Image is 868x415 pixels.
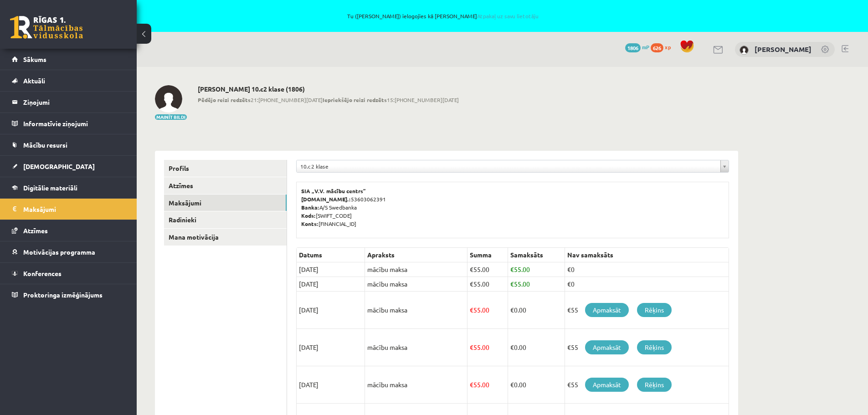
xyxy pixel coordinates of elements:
[467,366,508,404] td: 55.00
[470,306,473,314] span: €
[198,96,251,103] b: Pēdējo reizi redzēts
[651,43,675,51] a: 626 xp
[12,92,125,113] a: Ziņojumi
[301,187,366,195] b: SIA „V.V. mācību centrs”
[477,12,539,20] a: Atpakaļ uz savu lietotāju
[164,211,287,228] a: Radinieki
[365,329,467,366] td: mācību maksa
[155,114,187,120] button: Mainīt bildi
[467,329,508,366] td: 55.00
[23,141,67,149] span: Mācību resursi
[565,329,729,366] td: €55
[297,262,365,277] td: [DATE]
[625,43,641,52] span: 1806
[637,303,672,317] a: Rēķins
[470,343,473,351] span: €
[508,329,565,366] td: 0.00
[301,204,319,211] b: Banka:
[12,177,125,198] a: Digitālie materiāli
[565,248,729,262] th: Nav samaksāts
[23,55,46,63] span: Sākums
[508,262,565,277] td: 55.00
[665,43,671,51] span: xp
[12,70,125,91] a: Aktuāli
[508,292,565,329] td: 0.00
[23,291,103,299] span: Proktoringa izmēģinājums
[510,306,514,314] span: €
[297,277,365,292] td: [DATE]
[164,229,287,246] a: Mana motivācija
[508,277,565,292] td: 55.00
[467,262,508,277] td: 55.00
[585,303,629,317] a: Apmaksāt
[105,13,781,19] span: Tu ([PERSON_NAME]) ielogojies kā [PERSON_NAME]
[12,284,125,305] a: Proktoringa izmēģinājums
[510,265,514,273] span: €
[510,380,514,389] span: €
[740,46,749,55] img: Margarita Petruse
[651,43,663,52] span: 626
[642,43,649,51] span: mP
[23,269,62,277] span: Konferences
[467,277,508,292] td: 55.00
[637,340,672,354] a: Rēķins
[755,45,812,54] a: [PERSON_NAME]
[198,85,459,93] h2: [PERSON_NAME] 10.c2 klase (1806)
[510,343,514,351] span: €
[301,212,316,219] b: Kods:
[12,156,125,177] a: [DEMOGRAPHIC_DATA]
[565,292,729,329] td: €55
[637,378,672,392] a: Rēķins
[508,248,565,262] th: Samaksāts
[164,195,287,211] a: Maksājumi
[164,177,287,194] a: Atzīmes
[23,77,45,85] span: Aktuāli
[301,187,724,228] p: 53603062391 A/S Swedbanka [SWIFT_CODE] [FINANCIAL_ID]
[365,292,467,329] td: mācību maksa
[164,160,287,177] a: Profils
[365,262,467,277] td: mācību maksa
[198,96,459,104] span: 21:[PHONE_NUMBER][DATE] 15:[PHONE_NUMBER][DATE]
[365,248,467,262] th: Apraksts
[297,292,365,329] td: [DATE]
[155,85,182,113] img: Margarita Petruse
[467,292,508,329] td: 55.00
[297,329,365,366] td: [DATE]
[12,220,125,241] a: Atzīmes
[365,277,467,292] td: mācību maksa
[625,43,649,51] a: 1806 mP
[300,160,717,172] span: 10.c2 klase
[470,280,473,288] span: €
[23,226,48,235] span: Atzīmes
[23,162,95,170] span: [DEMOGRAPHIC_DATA]
[510,280,514,288] span: €
[323,96,387,103] b: Iepriekšējo reizi redzēts
[23,199,125,220] legend: Maksājumi
[301,195,351,203] b: [DOMAIN_NAME].:
[12,199,125,220] a: Maksājumi
[565,277,729,292] td: €0
[585,378,629,392] a: Apmaksāt
[12,49,125,70] a: Sākums
[23,184,77,192] span: Digitālie materiāli
[23,92,125,113] legend: Ziņojumi
[23,113,125,134] legend: Informatīvie ziņojumi
[365,366,467,404] td: mācību maksa
[12,113,125,134] a: Informatīvie ziņojumi
[23,248,95,256] span: Motivācijas programma
[12,263,125,284] a: Konferences
[470,265,473,273] span: €
[12,241,125,262] a: Motivācijas programma
[467,248,508,262] th: Summa
[301,220,318,227] b: Konts:
[10,16,83,39] a: Rīgas 1. Tālmācības vidusskola
[470,380,473,389] span: €
[297,160,729,172] a: 10.c2 klase
[585,340,629,354] a: Apmaksāt
[297,366,365,404] td: [DATE]
[12,134,125,155] a: Mācību resursi
[297,248,365,262] th: Datums
[565,366,729,404] td: €55
[565,262,729,277] td: €0
[508,366,565,404] td: 0.00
